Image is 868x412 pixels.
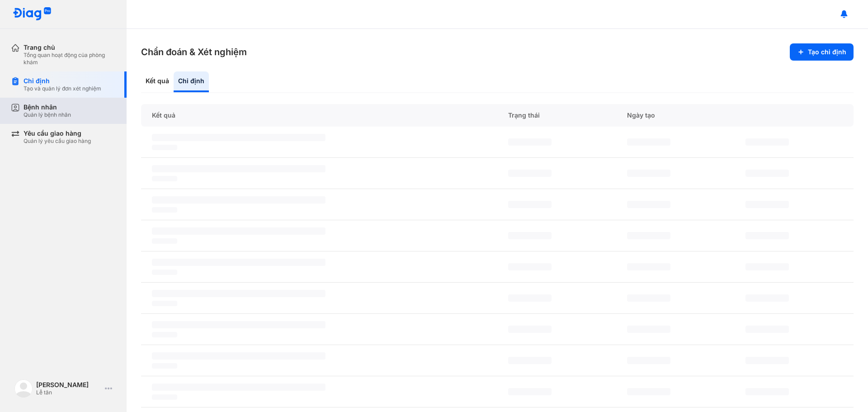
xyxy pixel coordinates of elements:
span: ‌ [152,227,325,235]
span: ‌ [627,357,670,364]
span: ‌ [745,388,789,395]
div: Quản lý yêu cầu giao hàng [24,137,91,145]
div: Yêu cầu giao hàng [24,129,91,137]
span: ‌ [627,232,670,239]
span: ‌ [508,138,552,146]
span: ‌ [627,388,670,395]
span: ‌ [152,134,325,141]
span: ‌ [627,170,670,177]
div: [PERSON_NAME] [36,381,101,389]
span: ‌ [152,352,325,360]
div: Kết quả [141,104,497,127]
span: ‌ [152,332,177,337]
span: ‌ [627,263,670,270]
div: Trang chủ [24,43,116,52]
span: ‌ [508,294,552,302]
span: ‌ [152,259,325,266]
button: Tạo chỉ định [790,43,854,61]
span: ‌ [508,232,552,239]
div: Quản lý bệnh nhân [24,111,71,118]
img: logo [13,7,52,21]
span: ‌ [627,326,670,333]
span: ‌ [152,290,325,297]
h3: Chẩn đoán & Xét nghiệm [141,46,247,58]
div: Chỉ định [174,71,209,92]
span: ‌ [508,357,552,364]
div: Lễ tân [36,389,101,396]
span: ‌ [508,326,552,333]
span: ‌ [508,388,552,395]
span: ‌ [745,170,789,177]
span: ‌ [152,238,177,244]
span: ‌ [745,263,789,270]
div: Kết quả [141,71,174,92]
span: ‌ [508,170,552,177]
div: Chỉ định [24,77,101,85]
span: ‌ [745,138,789,146]
span: ‌ [508,263,552,270]
span: ‌ [152,176,177,181]
span: ‌ [745,201,789,208]
span: ‌ [152,165,325,172]
span: ‌ [745,232,789,239]
span: ‌ [152,384,325,391]
span: ‌ [152,301,177,306]
div: Trạng thái [497,104,616,127]
span: ‌ [152,207,177,213]
span: ‌ [745,357,789,364]
span: ‌ [627,294,670,302]
span: ‌ [152,196,325,204]
span: ‌ [152,394,177,400]
div: Ngày tạo [616,104,735,127]
span: ‌ [745,294,789,302]
span: ‌ [152,363,177,369]
span: ‌ [508,201,552,208]
span: ‌ [745,326,789,333]
span: ‌ [152,321,325,328]
span: ‌ [627,201,670,208]
div: Tạo và quản lý đơn xét nghiệm [24,85,101,92]
img: logo [14,379,33,398]
span: ‌ [152,270,177,275]
span: ‌ [627,138,670,146]
div: Tổng quan hoạt động của phòng khám [24,52,116,66]
div: Bệnh nhân [24,103,71,111]
span: ‌ [152,145,177,150]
